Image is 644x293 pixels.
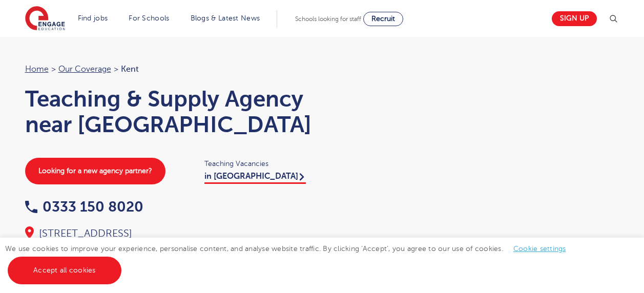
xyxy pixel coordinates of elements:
a: Our coverage [58,65,111,74]
a: 0333 150 8020 [25,199,143,215]
a: Home [25,65,49,74]
a: Sign up [552,11,597,26]
h1: Teaching & Supply Agency near [GEOGRAPHIC_DATA] [25,86,312,137]
span: Kent [121,65,139,74]
span: Schools looking for staff [295,15,361,23]
a: Looking for a new agency partner? [25,158,165,184]
a: For Schools [129,14,169,22]
span: Recruit [371,15,395,23]
a: in [GEOGRAPHIC_DATA] [204,172,306,184]
span: Teaching Vacancies [204,158,312,170]
nav: breadcrumb [25,62,312,76]
span: > [114,65,118,74]
a: Accept all cookies [8,257,121,284]
span: We use cookies to improve your experience, personalise content, and analyse website traffic. By c... [5,245,576,274]
a: Find jobs [78,14,108,22]
a: Cookie settings [513,245,566,253]
img: Engage Education [25,6,65,32]
span: > [51,65,56,74]
div: [STREET_ADDRESS] [25,226,312,241]
a: Blogs & Latest News [191,14,260,22]
a: Recruit [363,12,403,26]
